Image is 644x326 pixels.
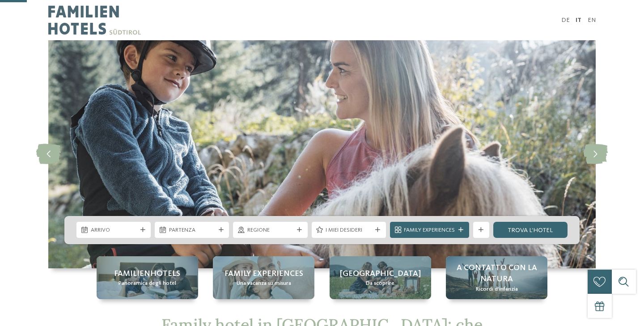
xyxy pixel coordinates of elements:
a: EN [588,17,596,23]
span: Family Experiences [404,226,455,234]
a: DE [561,17,570,23]
span: I miei desideri [326,226,372,234]
span: [GEOGRAPHIC_DATA] [340,268,421,279]
span: Arrivo [91,226,137,234]
span: Regione [247,226,293,234]
a: trova l’hotel [493,222,568,238]
span: Da scoprire [366,279,394,288]
a: Family hotel in Trentino Alto Adige: la vacanza ideale per grandi e piccini [GEOGRAPHIC_DATA] Da ... [330,256,431,299]
a: Family hotel in Trentino Alto Adige: la vacanza ideale per grandi e piccini A contatto con la nat... [446,256,547,299]
a: IT [576,17,581,23]
a: Family hotel in Trentino Alto Adige: la vacanza ideale per grandi e piccini Familienhotels Panora... [97,256,198,299]
img: Family hotel in Trentino Alto Adige: la vacanza ideale per grandi e piccini [48,40,596,268]
span: Partenza [169,226,215,234]
span: Family experiences [225,268,303,279]
span: Una vacanza su misura [237,279,291,288]
span: Ricordi d’infanzia [476,285,518,293]
span: Familienhotels [114,268,180,279]
span: A contatto con la natura [454,262,539,285]
span: Panoramica degli hotel [119,279,176,288]
a: Family hotel in Trentino Alto Adige: la vacanza ideale per grandi e piccini Family experiences Un... [213,256,314,299]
